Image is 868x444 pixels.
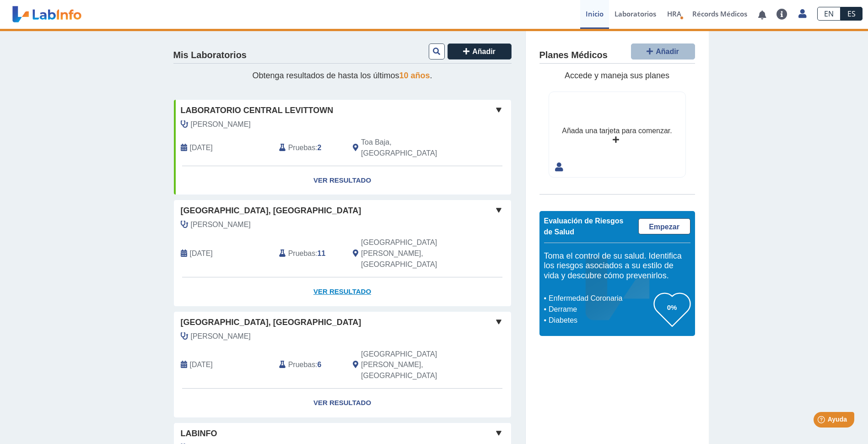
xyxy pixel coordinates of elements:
span: Velez, Edwin [191,219,251,230]
span: Pruebas [288,248,315,259]
span: Obtenga resultados de hasta los últimos . [252,71,432,80]
span: [GEOGRAPHIC_DATA], [GEOGRAPHIC_DATA] [181,316,361,329]
button: Añadir [631,43,695,60]
span: [GEOGRAPHIC_DATA], [GEOGRAPHIC_DATA] [181,205,361,217]
span: 2024-10-17 [190,359,213,370]
a: EN [817,7,841,21]
a: Empezar [638,218,690,234]
button: Añadir [447,43,512,60]
h3: 0% [654,302,690,313]
a: Ver Resultado [174,277,511,306]
a: Ver Resultado [174,166,511,195]
span: Pruebas [288,359,315,370]
span: Evaluación de Riesgos de Salud [544,217,624,236]
div: : [272,237,346,270]
iframe: Help widget launcher [787,408,858,434]
span: Añadir [656,48,679,55]
span: Pruebas [288,142,315,153]
li: Diabetes [546,315,654,326]
a: ES [841,7,863,21]
li: Enfermedad Coronaria [546,293,654,304]
span: Toa Baja, PR [361,137,462,159]
span: San Juan, PR [361,349,462,382]
div: : [272,349,346,382]
span: Añadir [472,48,496,55]
span: Laboratorio Central Levittown [181,104,334,117]
span: 2025-02-22 [190,248,213,259]
div: : [272,137,346,159]
h5: Toma el control de su salud. Identifica los riesgos asociados a su estilo de vida y descubre cómo... [544,251,690,281]
span: Solis, Heriberto [191,119,251,130]
div: Añada una tarjeta para comenzar. [562,125,672,136]
b: 6 [318,361,322,368]
span: Empezar [649,223,679,231]
span: labinfo [181,428,217,440]
h4: Planes Médicos [539,50,608,61]
span: Accede y maneja sus planes [565,71,669,80]
li: Derrame [546,304,654,315]
span: HRA [667,9,681,18]
a: Ver Resultado [174,389,511,417]
span: 10 años [399,71,430,80]
b: 2 [318,144,322,152]
h4: Mis Laboratorios [173,50,247,61]
span: 2020-07-29 [190,142,213,153]
b: 11 [318,249,326,257]
span: San Juan, PR [361,237,462,270]
span: Sanchez Cruz, Alfredo [191,331,251,342]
